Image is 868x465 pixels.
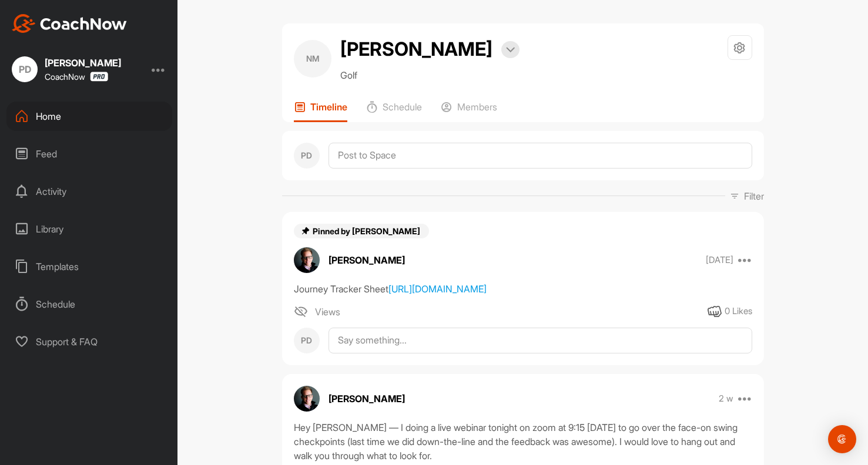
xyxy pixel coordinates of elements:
[294,40,331,77] div: NM
[725,305,752,318] div: 0 Likes
[6,327,172,356] div: Support & FAQ
[6,177,172,206] div: Activity
[294,328,320,353] div: PD
[45,58,121,68] div: [PERSON_NAME]
[457,101,497,113] p: Members
[340,68,520,82] p: Golf
[744,189,764,203] p: Filter
[294,143,320,169] div: PD
[383,101,422,113] p: Schedule
[294,282,752,296] div: Journey Tracker Sheet
[6,252,172,281] div: Templates
[6,102,172,131] div: Home
[315,305,340,319] span: Views
[294,386,320,412] img: avatar
[340,35,492,63] h2: [PERSON_NAME]
[6,139,172,169] div: Feed
[388,283,487,295] a: [URL][DOMAIN_NAME]
[329,253,405,267] p: [PERSON_NAME]
[506,47,515,53] img: arrow-down
[301,226,310,235] img: pin
[329,392,405,406] p: [PERSON_NAME]
[294,305,308,319] img: icon
[12,56,38,82] div: PD
[6,289,172,319] div: Schedule
[294,247,320,273] img: avatar
[828,425,856,453] div: Open Intercom Messenger
[313,226,422,236] span: Pinned by [PERSON_NAME]
[706,254,733,266] p: [DATE]
[719,393,733,405] p: 2 w
[90,72,108,82] img: CoachNow Pro
[12,14,127,33] img: CoachNow
[6,214,172,244] div: Library
[45,72,108,82] div: CoachNow
[310,101,347,113] p: Timeline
